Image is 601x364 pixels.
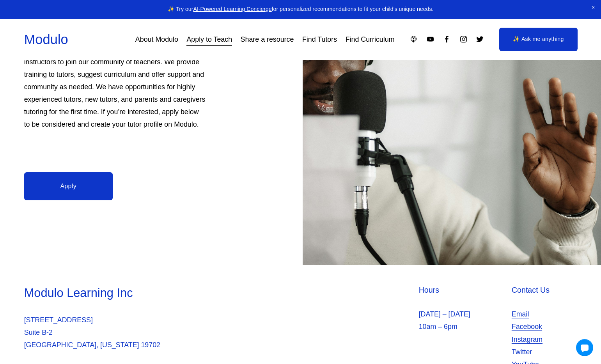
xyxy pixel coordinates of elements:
a: ✨ Ask me anything [499,28,578,51]
a: Twitter [512,346,532,358]
a: Facebook [512,320,542,333]
a: Email [512,308,529,320]
p: [DATE] – [DATE] 10am – 6pm [419,308,507,333]
p: We’re looking for passionate in-person and on-line instructors to join our community of teachers.... [24,43,206,131]
p: [STREET_ADDRESS] Suite B-2 [GEOGRAPHIC_DATA], [US_STATE] 19702 [24,314,298,351]
a: Apple Podcasts [410,35,418,43]
a: Instagram [512,333,542,346]
a: Apply [24,172,113,200]
h4: Hours [419,285,507,295]
a: Find Curriculum [346,32,395,46]
a: Modulo [24,32,68,47]
a: Share a resource [241,32,294,46]
a: Twitter [476,35,484,43]
a: Find Tutors [302,32,337,46]
a: Instagram [459,35,468,43]
h3: Modulo Learning Inc [24,285,298,301]
a: About Modulo [135,32,178,46]
a: Apply to Teach [186,32,232,46]
a: YouTube [426,35,434,43]
h4: Contact Us [512,285,577,295]
a: Facebook [443,35,451,43]
a: AI-Powered Learning Concierge [193,6,271,12]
